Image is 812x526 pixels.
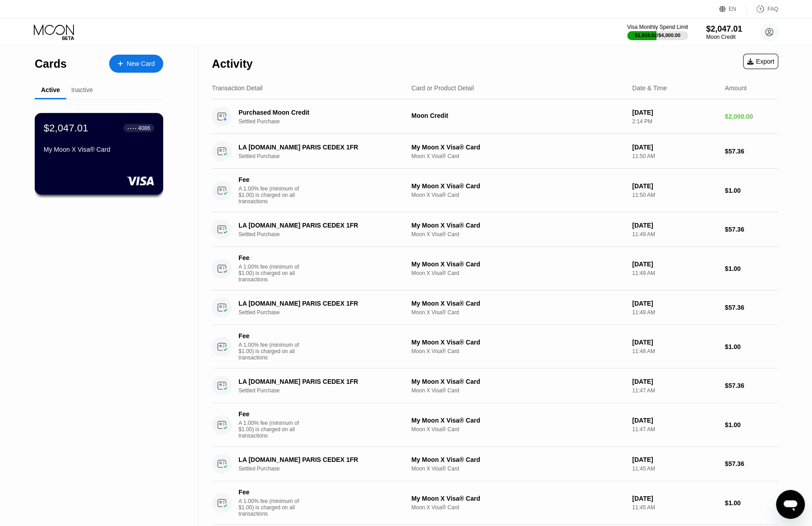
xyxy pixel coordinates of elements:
[706,24,742,40] div: $2,047.01Moon Credit
[212,99,778,134] div: Purchased Moon CreditSettled PurchaseMoon Credit[DATE]2:14 PM$2,000.00
[729,6,736,12] div: EN
[632,495,717,502] div: [DATE]
[725,343,778,350] div: $1.00
[239,498,306,517] div: A 1.00% fee (minimum of $1.00) is charged on all transactions
[725,84,747,92] div: Amount
[411,465,625,472] div: Moon X Visa® Card
[128,126,137,129] div: ● ● ● ●
[725,421,778,428] div: $1.00
[239,489,302,496] div: Fee
[632,153,717,159] div: 11:50 AM
[725,304,778,311] div: $57.36
[239,332,302,340] div: Fee
[411,112,625,119] div: Moon Credit
[212,403,778,447] div: FeeA 1.00% fee (minimum of $1.00) is charged on all transactionsMy Moon X Visa® CardMoon X Visa® ...
[632,387,717,394] div: 11:47 AM
[411,231,625,237] div: Moon X Visa® Card
[239,309,412,316] div: Settled Purchase
[632,456,717,463] div: [DATE]
[239,144,399,151] div: LA [DOMAIN_NAME] PARIS CEDEX 1FR
[239,465,412,472] div: Settled Purchase
[239,254,302,261] div: Fee
[411,339,625,346] div: My Moon X Visa® Card
[411,426,625,433] div: Moon X Visa® Card
[632,300,717,307] div: [DATE]
[632,348,717,354] div: 11:48 AM
[239,410,302,418] div: Fee
[212,481,778,525] div: FeeA 1.00% fee (minimum of $1.00) is charged on all transactionsMy Moon X Visa® CardMoon X Visa® ...
[411,387,625,394] div: Moon X Visa® Card
[212,247,778,290] div: FeeA 1.00% fee (minimum of $1.00) is charged on all transactionsMy Moon X Visa® CardMoon X Visa® ...
[632,426,717,433] div: 11:47 AM
[44,146,154,153] div: My Moon X Visa® Card
[411,192,625,198] div: Moon X Visa® Card
[743,54,778,69] div: Export
[725,499,778,507] div: $1.00
[725,187,778,194] div: $1.00
[127,60,155,68] div: New Card
[632,109,717,116] div: [DATE]
[212,212,778,247] div: LA [DOMAIN_NAME] PARIS CEDEX 1FRSettled PurchaseMy Moon X Visa® CardMoon X Visa® Card[DATE]11:49 ...
[706,24,742,34] div: $2,047.01
[725,460,778,467] div: $57.36
[239,387,412,394] div: Settled Purchase
[411,456,625,463] div: My Moon X Visa® Card
[411,378,625,385] div: My Moon X Visa® Card
[212,325,778,368] div: FeeA 1.00% fee (minimum of $1.00) is charged on all transactionsMy Moon X Visa® CardMoon X Visa® ...
[239,300,399,307] div: LA [DOMAIN_NAME] PARIS CEDEX 1FR
[632,182,717,190] div: [DATE]
[44,122,88,134] div: $2,047.01
[632,339,717,346] div: [DATE]
[719,5,747,14] div: EN
[138,125,150,131] div: 4086
[411,309,625,316] div: Moon X Visa® Card
[411,222,625,229] div: My Moon X Visa® Card
[35,113,163,194] div: $2,047.01● ● ● ●4086My Moon X Visa® Card
[239,264,306,283] div: A 1.00% fee (minimum of $1.00) is charged on all transactions
[411,153,625,159] div: Moon X Visa® Card
[632,378,717,385] div: [DATE]
[632,84,667,92] div: Date & Time
[411,144,625,151] div: My Moon X Visa® Card
[627,24,688,40] div: Visa Monthly Spend Limit$1,918.02/$4,000.00
[632,261,717,268] div: [DATE]
[632,417,717,424] div: [DATE]
[212,368,778,403] div: LA [DOMAIN_NAME] PARIS CEDEX 1FRSettled PurchaseMy Moon X Visa® CardMoon X Visa® Card[DATE]11:47 ...
[41,86,60,93] div: Active
[239,456,399,463] div: LA [DOMAIN_NAME] PARIS CEDEX 1FR
[239,118,412,125] div: Settled Purchase
[632,222,717,229] div: [DATE]
[725,382,778,389] div: $57.36
[239,109,399,116] div: Purchased Moon Credit
[632,144,717,151] div: [DATE]
[767,6,778,12] div: FAQ
[411,348,625,354] div: Moon X Visa® Card
[411,417,625,424] div: My Moon X Visa® Card
[239,342,306,361] div: A 1.00% fee (minimum of $1.00) is charged on all transactions
[212,134,778,169] div: LA [DOMAIN_NAME] PARIS CEDEX 1FRSettled PurchaseMy Moon X Visa® CardMoon X Visa® Card[DATE]11:50 ...
[725,265,778,272] div: $1.00
[725,113,778,120] div: $2,000.00
[411,300,625,307] div: My Moon X Visa® Card
[776,490,805,519] iframe: Bouton de lancement de la fenêtre de messagerie
[632,270,717,276] div: 11:49 AM
[747,5,778,14] div: FAQ
[71,86,93,93] div: Inactive
[212,84,262,92] div: Transaction Detail
[411,504,625,511] div: Moon X Visa® Card
[212,57,252,70] div: Activity
[411,182,625,190] div: My Moon X Visa® Card
[411,270,625,276] div: Moon X Visa® Card
[725,148,778,155] div: $57.36
[725,226,778,233] div: $57.36
[109,55,163,73] div: New Card
[239,231,412,237] div: Settled Purchase
[627,24,688,30] div: Visa Monthly Spend Limit
[239,186,306,205] div: A 1.00% fee (minimum of $1.00) is charged on all transactions
[239,222,399,229] div: LA [DOMAIN_NAME] PARIS CEDEX 1FR
[239,176,302,183] div: Fee
[706,34,742,40] div: Moon Credit
[632,504,717,511] div: 11:45 AM
[632,118,717,125] div: 2:14 PM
